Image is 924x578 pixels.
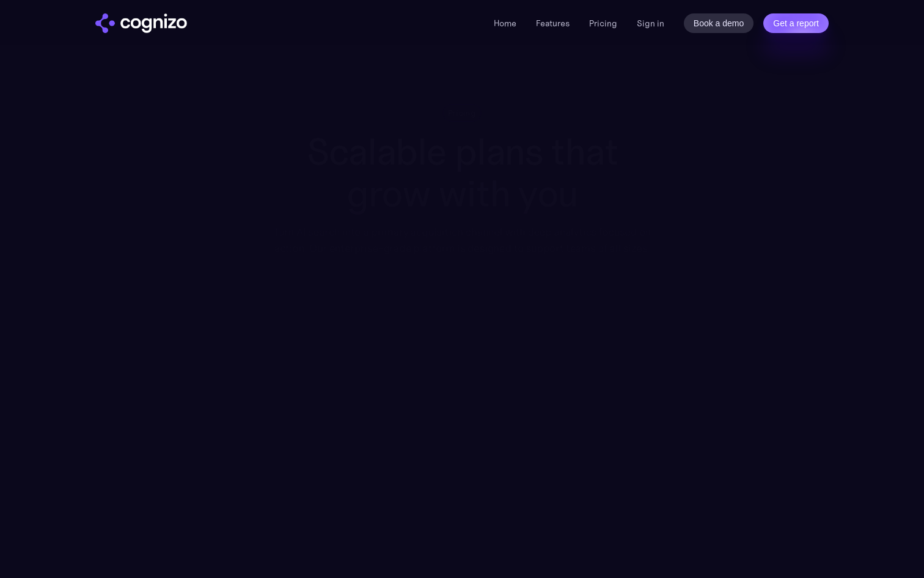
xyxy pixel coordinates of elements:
div: Turn AI search into a primary acquisition channel with deep analytics focused on action. Our ente... [265,224,660,256]
img: cognizo logo [95,13,187,33]
a: Book a demo [684,13,754,33]
a: Home [494,18,516,29]
a: home [95,13,187,33]
a: Get a report [763,13,829,33]
div: Pricing [448,107,476,119]
a: Features [536,18,570,29]
h1: Scalable plans that grow with you [265,131,660,215]
a: Sign in [637,16,664,31]
a: Pricing [589,18,617,29]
